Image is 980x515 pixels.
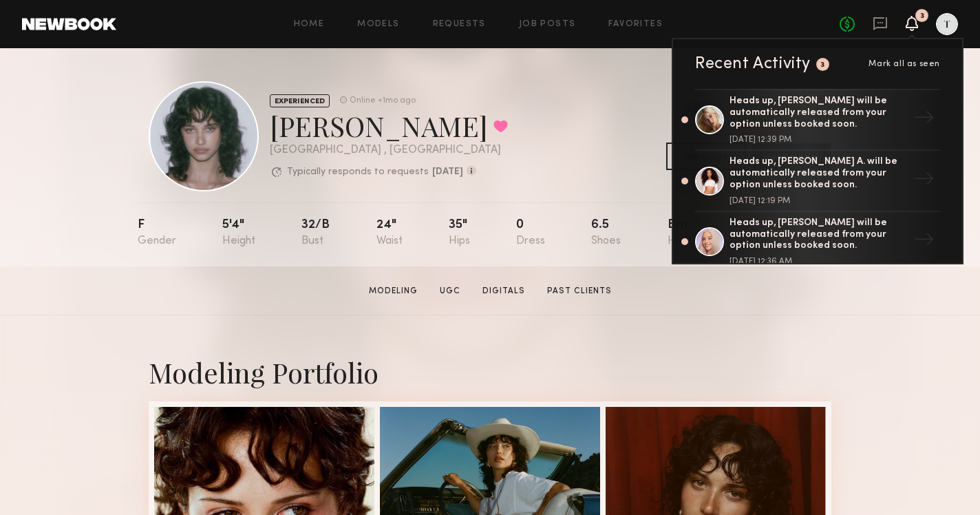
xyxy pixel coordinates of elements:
div: Heads up, [PERSON_NAME] will be automatically released from your option unless booked soon. [729,96,908,130]
div: 24" [376,219,403,247]
a: Modeling [363,285,423,297]
a: Heads up, [PERSON_NAME] will be automatically released from your option unless booked soon.[DATE]... [695,89,940,151]
span: Mark all as seen [869,60,940,68]
div: 35" [449,219,470,247]
a: Requests [433,20,486,29]
div: 3 [920,12,924,20]
a: Models [357,20,399,29]
a: UGC [434,285,466,297]
div: Online +1mo ago [350,96,416,105]
div: Modeling Portfolio [149,354,831,390]
div: [DATE] 12:19 PM [729,197,908,205]
p: Typically responds to requests [287,167,429,177]
b: [DATE] [432,167,463,177]
div: Heads up, [PERSON_NAME] will be automatically released from your option unless booked soon. [729,218,908,252]
a: Heads up, [PERSON_NAME] will be automatically released from your option unless booked soon.[DATE]... [695,212,940,273]
div: 3 [820,61,825,69]
div: 32/b [301,219,330,247]
div: Brn [668,219,688,247]
div: 5'4" [222,219,255,247]
div: → [908,163,940,199]
a: Digitals [477,285,531,297]
a: Favorites [608,20,663,29]
div: 6.5 [591,219,621,247]
div: [DATE] 12:36 AM [729,257,908,266]
div: [GEOGRAPHIC_DATA] , [GEOGRAPHIC_DATA] [270,145,508,156]
div: Heads up, [PERSON_NAME] A. will be automatically released from your option unless booked soon. [729,156,908,191]
a: Job Posts [519,20,576,29]
div: 0 [516,219,545,247]
div: → [908,102,940,138]
a: Heads up, [PERSON_NAME] A. will be automatically released from your option unless booked soon.[DA... [695,151,940,211]
div: EXPERIENCED [270,94,330,107]
div: → [908,224,940,260]
a: Past Clients [542,285,617,297]
div: [DATE] 12:39 PM [729,136,908,144]
div: [PERSON_NAME] [270,107,508,144]
div: Recent Activity [695,56,811,72]
button: Message [666,143,746,170]
div: F [138,219,176,247]
a: Home [294,20,325,29]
